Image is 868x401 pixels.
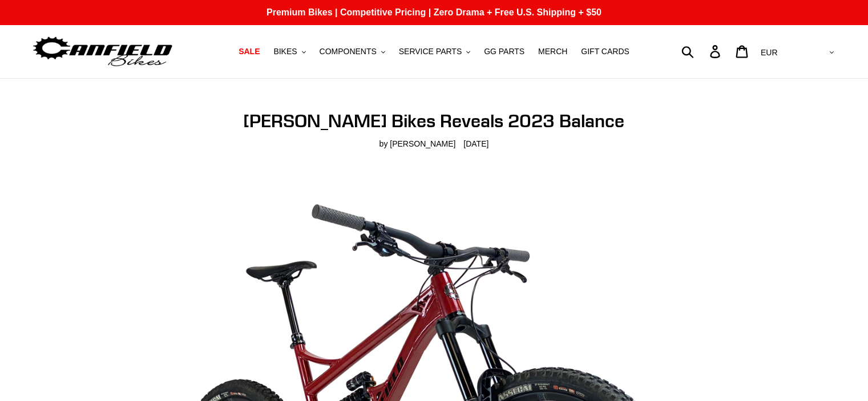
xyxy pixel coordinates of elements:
span: by [PERSON_NAME] [380,138,456,150]
span: BIKES [273,47,297,56]
a: GG PARTS [478,44,530,59]
span: SALE [239,47,260,56]
span: GG PARTS [484,47,524,56]
h1: [PERSON_NAME] Bikes Reveals 2023 Balance [176,110,692,132]
time: [DATE] [463,139,488,148]
a: SALE [233,44,265,59]
input: Search [688,39,717,64]
a: MERCH [532,44,573,59]
span: GIFT CARDS [581,47,629,56]
img: Canfield Bikes [31,34,174,70]
button: SERVICE PARTS [393,44,476,59]
button: COMPONENTS [314,44,391,59]
span: COMPONENTS [320,47,377,56]
a: GIFT CARDS [575,44,635,59]
button: BIKES [268,44,311,59]
span: MERCH [538,47,567,56]
span: SERVICE PARTS [399,47,462,56]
